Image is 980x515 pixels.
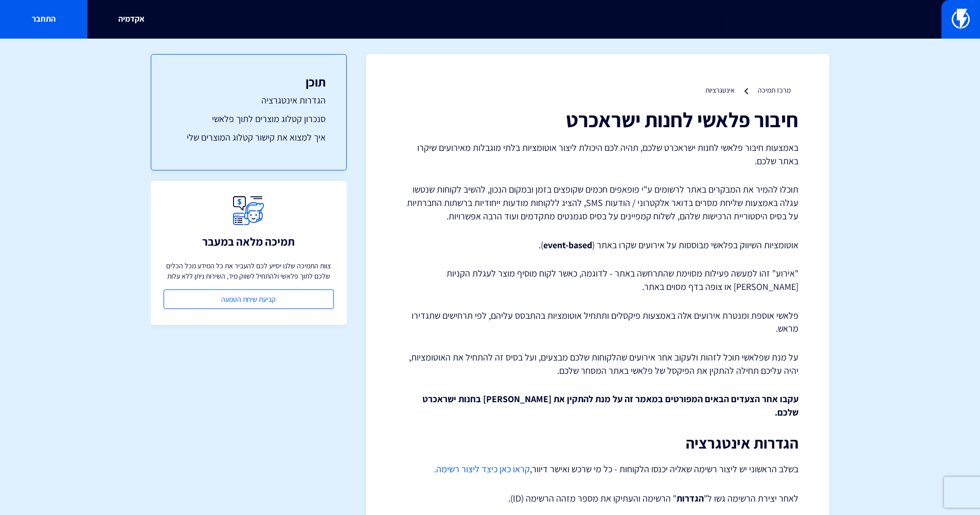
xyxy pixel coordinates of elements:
h3: תמיכה מלאה במעבר [202,235,295,248]
p: בשלב הראשוני יש ליצור רשימה שאליה יכנסו הלקוחות - כל מי שרכש ואישר דיוור, [397,462,798,476]
p: תוכלו להמיר את המבקרים באתר לרשומים ע"י פופאפים חכמים שקופצים בזמן ובמקום הנכון, להשיב לקוחות שנט... [397,183,798,222]
p: באמצעות חיבור פלאשי לחנות ישראכרט שלכם, תהיה לכם היכולת ליצור אוטומציות בלתי מוגבלות מאירועים שיק... [397,141,798,167]
h1: חיבור פלאשי לחנות ישראכרט [397,108,798,131]
a: קביעת שיחת הטמעה [164,289,334,309]
p: אוטומציות השיווק בפלאשי מבוססות על אירועים שקרו באתר ( ). [397,238,798,252]
p: "אירוע" זהו למעשה פעילות מסוימת שהתרחשה באתר - לדוגמה, כאשר לקוח מוסיף מוצר לעגלת הקניות [PERSON_... [397,267,798,293]
h2: הגדרות אינטגרציה [397,435,798,452]
p: על מנת שפלאשי תוכל לזהות ולעקוב אחר אירועים שהלקוחות שלכם מבצעים, ועל בסיס זה להתחיל את האוטומציו... [397,351,798,377]
p: פלאשי אוספת ומנטרת אירועים אלה באמצעות פיקסלים ותתחיל אוטומציות בהתבסס עליהם, לפי תרחישים שתגדירו... [397,309,798,335]
a: איך למצוא את קישור קטלוג המוצרים שלי [172,131,326,144]
p: צוות התמיכה שלנו יסייע לכם להעביר את כל המידע מכל הכלים שלכם לתוך פלאשי ולהתחיל לשווק מיד, השירות... [164,261,334,281]
h3: תוכן [172,75,326,89]
strong: הגדרות [676,492,704,504]
a: מרכז תמיכה [758,85,791,95]
strong: event-based [543,239,592,251]
a: סנכרון קטלוג מוצרים לתוך פלאשי [172,112,326,126]
input: חיפוש מהיר... [259,8,722,31]
p: לאחר יצירת הרשימה גשו ל" " הרשימה והעתיקו את מספר מזהה הרשימה (ID). [397,492,798,505]
a: קראו כאן כיצד ליצור רשימה. [434,463,530,475]
strong: עקבו אחר הצעדים הבאים המפורטים במאמר זה על מנת להתקין את [PERSON_NAME] בחנות ישראכרט שלכם. [422,393,798,418]
a: הגדרות אינטגרציה [172,94,326,107]
a: אינטגרציות [705,85,735,95]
